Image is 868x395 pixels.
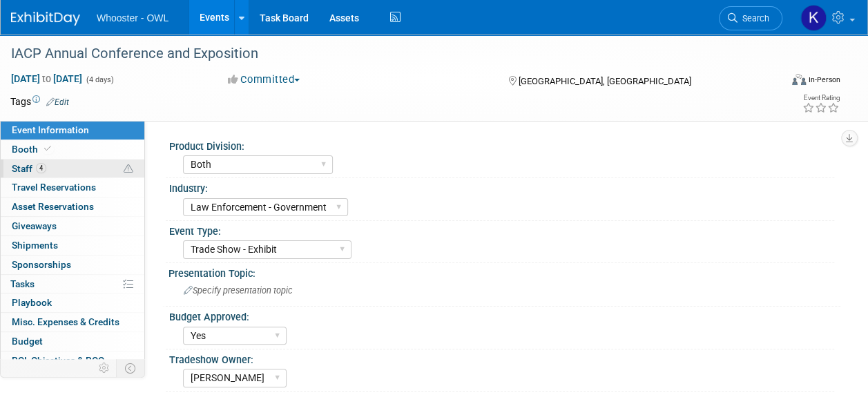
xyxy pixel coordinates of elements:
[117,359,145,377] td: Toggle Event Tabs
[802,95,840,102] div: Event Rating
[6,41,769,66] div: IACP Annual Conference and Exposition
[720,72,840,93] div: Event Format
[12,316,119,327] span: Misc. Expenses & Credits
[1,275,144,293] a: Tasks
[1,140,144,159] a: Booth
[36,163,46,173] span: 4
[1,217,144,235] a: Giveaways
[12,163,46,174] span: Staff
[11,12,80,26] img: ExhibitDay
[12,201,94,212] span: Asset Reservations
[10,278,35,289] span: Tasks
[1,332,144,351] a: Budget
[97,12,168,23] span: Whooster - OWL
[12,297,52,308] span: Playbook
[93,359,117,377] td: Personalize Event Tab Strip
[85,75,114,84] span: (4 days)
[12,355,104,366] span: ROI, Objectives & ROO
[719,6,782,30] a: Search
[12,259,71,270] span: Sponsorships
[184,285,293,296] span: Specify presentation topic
[168,263,840,280] div: Presentation Topic:
[1,197,144,216] a: Asset Reservations
[46,97,69,107] a: Edit
[1,313,144,331] a: Misc. Expenses & Credits
[124,163,133,175] span: Potential Scheduling Conflict -- at least one attendee is tagged in another overlapping event.
[12,182,96,193] span: Travel Reservations
[223,73,305,87] button: Committed
[40,73,53,84] span: to
[12,220,57,231] span: Giveaways
[1,351,144,370] a: ROI, Objectives & ROO
[808,75,840,85] div: In-Person
[169,307,834,324] div: Budget Approved:
[1,121,144,139] a: Event Information
[1,178,144,197] a: Travel Reservations
[12,144,54,155] span: Booth
[12,124,89,135] span: Event Information
[1,160,144,178] a: Staff4
[12,240,58,251] span: Shipments
[169,349,834,367] div: Tradeshow Owner:
[12,336,43,347] span: Budget
[169,136,834,153] div: Product Division:
[169,178,834,195] div: Industry:
[10,95,69,108] td: Tags
[800,5,827,31] img: Kamila Castaneda
[792,74,806,85] img: Format-Inperson.png
[44,145,51,153] i: Booth reservation complete
[1,256,144,274] a: Sponsorships
[1,293,144,312] a: Playbook
[169,221,834,238] div: Event Type:
[737,13,769,23] span: Search
[10,73,83,85] span: [DATE] [DATE]
[519,76,691,86] span: [GEOGRAPHIC_DATA], [GEOGRAPHIC_DATA]
[1,236,144,255] a: Shipments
